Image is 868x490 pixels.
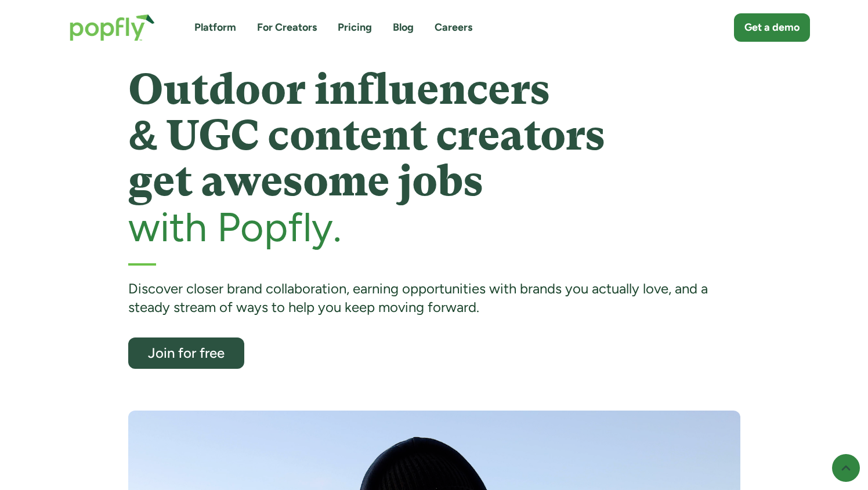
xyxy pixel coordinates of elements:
a: For Creators [257,20,317,35]
a: Join for free [128,337,244,369]
a: Careers [435,20,472,35]
div: Discover closer brand collaboration, earning opportunities with brands you actually love, and a s... [128,280,740,317]
a: Platform [194,20,236,35]
div: Get a demo [744,20,800,35]
a: home [58,2,167,53]
h2: with Popfly. [128,205,740,249]
h1: Outdoor influencers & UGC content creators get awesome jobs [128,67,740,205]
a: Pricing [338,20,372,35]
div: Join for free [139,346,234,360]
a: Get a demo [734,13,810,42]
a: Blog [393,20,414,35]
